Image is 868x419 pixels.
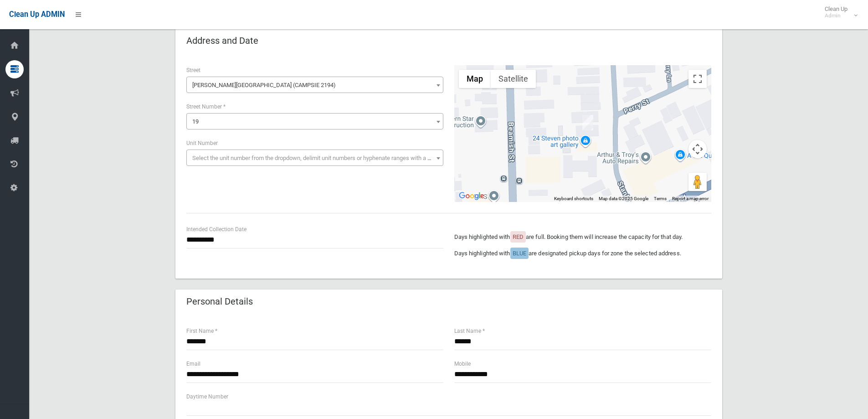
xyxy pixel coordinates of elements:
span: 19 [189,115,441,128]
span: Clean Up [820,5,857,19]
span: BLUE [513,250,526,257]
button: Drag Pegman onto the map to open Street View [688,173,707,191]
button: Keyboard shortcuts [554,196,593,202]
span: 19 [186,113,443,129]
a: Report a map error [672,196,709,201]
p: Days highlighted with are full. Booking them will increase the capacity for that day. [454,232,711,243]
img: Google [457,190,487,202]
button: Show street map [459,70,491,88]
span: Stanley Street (CAMPSIE 2194) [189,79,441,92]
small: Admin [825,12,847,19]
p: Days highlighted with are designated pickup days for zone the selected address. [454,248,711,259]
span: Select the unit number from the dropdown, delimit unit numbers or hyphenate ranges with a comma [192,155,447,161]
button: Toggle fullscreen view [688,70,707,88]
a: Open this area in Google Maps (opens a new window) [457,190,487,202]
span: 19 [192,118,199,125]
span: Clean Up ADMIN [9,10,65,19]
button: Map camera controls [688,140,707,158]
header: Personal Details [175,293,264,310]
span: RED [513,233,524,240]
button: Show satellite imagery [491,70,536,88]
div: 19 Stanley Street, CAMPSIE NSW 2194 [582,115,593,130]
a: Terms (opens in new tab) [654,196,667,201]
span: Stanley Street (CAMPSIE 2194) [186,77,443,93]
header: Address and Date [175,32,269,50]
span: Map data ©2025 Google [599,196,648,201]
